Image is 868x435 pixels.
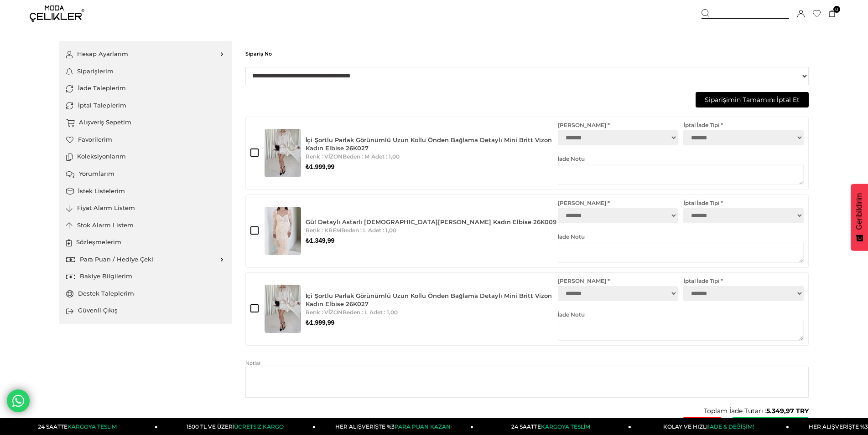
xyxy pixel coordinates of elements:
label: [PERSON_NAME] * [558,200,678,206]
span: Notlar [245,359,809,367]
a: Para Puan / Hediye Çeki [66,251,225,268]
label: İade Notu [558,233,804,240]
button: Kaydet ve Devam Et [732,417,809,433]
div: İçi Şortlu Parlak Görünümlü Uzun Kollu Önden Bağlama Detaylı Mini Britt Vizon Kadın Elbise 26K027 [306,136,558,152]
a: Sözleşmelerim [66,234,225,251]
span: Beden : L [341,227,366,234]
button: Geribildirim - Show survey [851,184,868,251]
div: ₺1.999,99 [306,318,558,327]
a: 1500 TL VE ÜZERİÜCRETSİZ KARGO [158,418,316,435]
img: Gül Detaylı Astarlı Christiana Krem Kadın Elbise 26K009 [265,207,301,255]
a: Favorilerim [66,131,225,148]
a: KOLAY VE HIZLIİADE & DEĞİŞİM! [631,418,789,435]
div: ₺1.999,99 [306,163,558,171]
a: Fiyat Alarm Listem [66,200,225,217]
a: Bakiye Bilgilerim [66,268,225,285]
span: Beden : L [343,309,368,316]
label: İade Notu [558,311,804,318]
label: İade Notu [558,155,804,162]
a: Destek Taleplerim [66,285,225,302]
span: KARGOYA TESLİM [541,423,590,430]
label: İptal İade Tipi * [683,122,804,128]
a: İptal Taleplerim [66,97,225,114]
label: İptal İade Tipi * [683,277,804,284]
span: KARGOYA TESLİM [68,423,117,430]
label: [PERSON_NAME] * [558,277,678,284]
span: Renk : KREM [306,227,341,234]
span: Sipariş No [245,50,809,58]
a: Stok Alarm Listem [66,217,225,234]
span: Adet : 1,00 [368,227,396,234]
span: Renk : VİZON [306,309,343,316]
label: İptal İade Tipi * [683,200,804,206]
a: 0 [829,10,836,17]
span: Adet : 1,00 [371,153,400,160]
span: İADE & DEĞİŞİM! [708,423,754,430]
a: Siparişimin Tamamını İptal Et [696,92,809,107]
label: [PERSON_NAME] * [558,122,678,128]
a: Alışveriş Sepetim [66,114,225,131]
div: İçi Şortlu Parlak Görünümlü Uzun Kollu Önden Bağlama Detaylı Mini Britt Vizon Kadın Elbise 26K027 [306,292,558,308]
a: Koleksiyonlarım [66,148,225,165]
span: Adet : 1,00 [369,309,398,316]
a: Hesap Ayarlarım [66,46,225,63]
a: Yorumlarım [66,165,225,183]
a: HER ALIŞVERİŞTE %3PARA PUAN KAZAN [316,418,473,435]
span: PARA PUAN KAZAN [395,423,451,430]
span: Toplam İade Tutarı : [245,407,809,415]
div: ₺1.349,99 [306,236,556,245]
a: Güvenli Çıkış [66,302,225,319]
a: İade Taleplerim [66,80,225,97]
a: Siparişlerim [66,63,225,80]
span: Renk : VİZON [306,153,343,160]
a: İstek Listelerim [66,183,225,200]
span: 0 [833,6,840,13]
img: İçi Şortlu Parlak Görünümlü Uzun Kollu Önden Bağlama Detaylı Mini Britt Vizon Kadın Elbise 26K027 [265,285,301,333]
span: Geribildirim [855,193,863,230]
img: İçi Şortlu Parlak Görünümlü Uzun Kollu Önden Bağlama Detaylı Mini Britt Vizon Kadın Elbise 26K027 [265,129,301,177]
a: 24 SAATTEKARGOYA TESLİM [473,418,631,435]
div: Gül Detaylı Astarlı [DEMOGRAPHIC_DATA][PERSON_NAME] Kadın Elbise 26K009 [306,218,556,226]
img: logo [30,5,84,22]
strong: 5.349,97 TRY [766,407,809,415]
span: ÜCRETSİZ KARGO [234,423,284,430]
span: Beden : M [343,153,369,160]
button: Vazgeç [683,417,722,433]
